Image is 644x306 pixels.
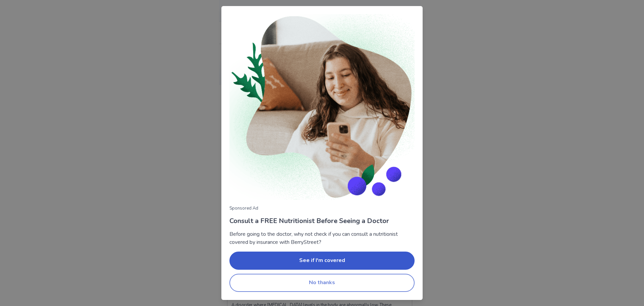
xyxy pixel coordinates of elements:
img: Woman consulting with nutritionist on phone [229,14,415,200]
p: Before going to the doctor, why not check if you can consult a nutritionist covered by insurance ... [229,230,415,246]
button: No thanks [229,274,415,292]
p: Sponsored Ad [229,205,415,212]
button: See if I'm covered [229,252,415,270]
p: Consult a FREE Nutritionist Before Seeing a Doctor [229,216,415,226]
